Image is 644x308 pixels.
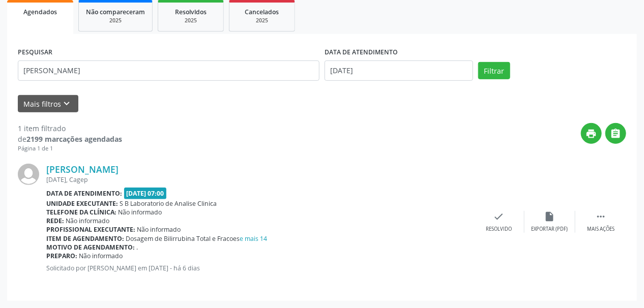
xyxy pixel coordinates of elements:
[126,234,268,243] span: Dosagem de Bilirrubina Total e Fracoes
[240,234,268,243] a: e mais 14
[119,208,162,217] span: Não informado
[544,211,555,222] i: insert_drive_file
[325,60,473,81] input: Selecione um intervalo
[46,264,474,272] p: Solicitado por [PERSON_NAME] em [DATE] - há 6 dias
[581,123,602,144] button: print
[245,8,279,16] span: Cancelados
[478,62,510,79] button: Filtrar
[46,234,124,243] b: Item de agendamento:
[62,98,73,109] i: keyboard_arrow_down
[18,164,39,185] img: img
[586,128,597,139] i: print
[120,199,217,208] span: S B Laboratorio de Analise Clinica
[486,226,512,233] div: Resolvido
[46,243,135,252] b: Motivo de agendamento:
[86,17,145,24] div: 2025
[175,8,207,16] span: Resolvidos
[137,243,138,252] span: .
[18,123,122,134] div: 1 item filtrado
[595,211,606,222] i: 
[46,189,122,198] b: Data de atendimento:
[86,8,145,16] span: Não compareceram
[237,17,287,24] div: 2025
[46,175,474,184] div: [DATE], Cagep
[605,123,626,144] button: 
[165,17,216,24] div: 2025
[79,252,123,260] span: Não informado
[66,217,110,225] span: Não informado
[46,208,116,217] b: Telefone da clínica:
[18,144,122,153] div: Página 1 de 1
[18,60,319,81] input: Nome, CNS
[46,199,118,208] b: Unidade executante:
[124,188,167,199] span: [DATE] 07:00
[46,252,77,260] b: Preparo:
[18,45,52,60] label: PESQUISAR
[46,217,64,225] b: Rede:
[532,226,568,233] div: Exportar (PDF)
[587,226,614,233] div: Mais ações
[26,134,122,144] strong: 2199 marcações agendadas
[46,164,119,175] a: [PERSON_NAME]
[325,45,398,60] label: DATA DE ATENDIMENTO
[137,225,181,234] span: Não informado
[23,8,57,16] span: Agendados
[493,211,505,222] i: check
[18,95,78,113] button: Mais filtroskeyboard_arrow_down
[18,134,122,144] div: de
[610,128,622,139] i: 
[46,225,135,234] b: Profissional executante:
